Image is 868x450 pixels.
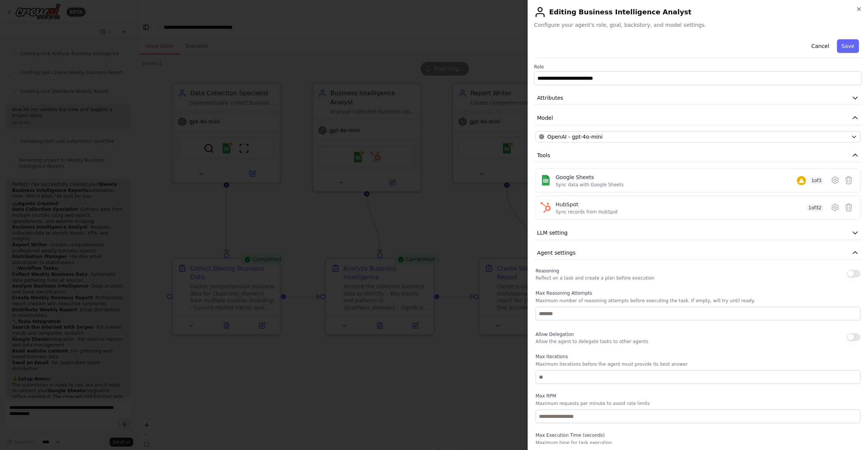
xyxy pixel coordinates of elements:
p: Maximum iterations before the agent must provide its best answer [536,361,860,367]
p: Allow the agent to delegate tasks to other agents [536,339,648,345]
div: Google Sheets [556,173,624,181]
button: Tools [534,148,862,162]
div: Sync records from HubSpot [556,209,618,215]
button: Delete tool [842,201,856,214]
label: Max Execution Time (seconds) [536,432,860,438]
span: LLM setting [537,229,568,237]
span: OpenAI - gpt-4o-mini [547,133,602,141]
span: 1 of 32 [806,204,824,212]
img: HubSpot [540,202,551,213]
label: Max Reasoning Attempts [536,290,860,296]
button: Delete tool [842,173,856,187]
div: HubSpot [556,201,618,208]
p: Maximum requests per minute to avoid rate limits [536,401,860,407]
p: Maximum number of reasoning attempts before executing the task. If empty, will try until ready. [536,298,860,304]
label: Role [534,64,862,70]
span: Attributes [537,94,563,102]
span: Agent settings [537,249,576,257]
div: Sync data with Google Sheets [556,182,624,188]
span: Model [537,114,553,122]
span: Reasoning [536,268,559,274]
button: Configure tool [828,173,842,187]
span: 1 of 3 [809,177,824,184]
button: Save [837,39,859,53]
p: Reflect on a task and create a plan before execution [536,275,654,281]
img: Google Sheets [540,175,551,186]
h2: Editing Business Intelligence Analyst [534,6,862,18]
label: Max RPM [536,393,860,399]
span: Configure your agent's role, goal, backstory, and model settings. [534,21,862,29]
button: Attributes [534,91,862,105]
button: Cancel [807,39,834,53]
p: Maximum time for task execution [536,440,860,446]
button: Agent settings [534,246,862,260]
button: OpenAI - gpt-4o-mini [536,131,860,142]
button: LLM setting [534,226,862,240]
span: Tools [537,152,550,159]
button: Configure tool [828,201,842,214]
label: Max Iterations [536,354,860,360]
span: Allow Delegation [536,332,574,337]
button: Model [534,111,862,125]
